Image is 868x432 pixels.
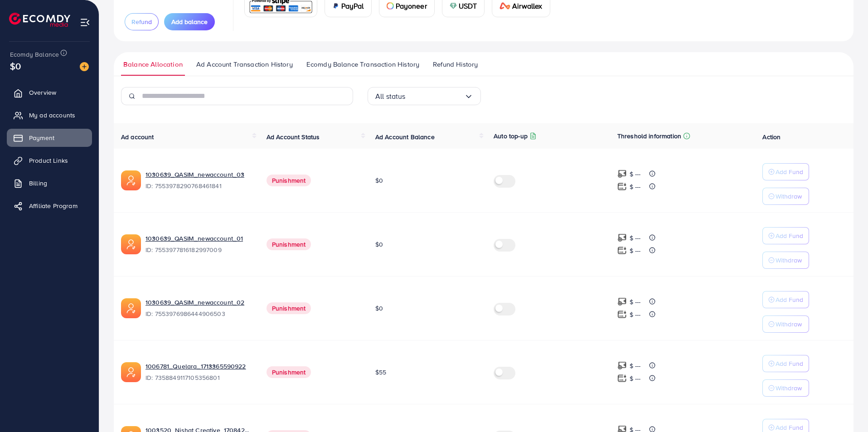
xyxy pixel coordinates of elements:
a: My ad accounts [7,106,92,124]
p: $ --- [630,181,641,192]
img: ic-ads-acc.e4c84228.svg [121,234,141,254]
p: $ --- [630,169,641,180]
p: Add Fund [776,294,803,305]
img: ic-ads-acc.e4c84228.svg [121,170,141,190]
img: top-up amount [617,182,627,191]
a: Billing [7,174,92,192]
span: Punishment [267,238,311,250]
p: Withdraw [776,319,802,330]
a: 1030639_QASIM_newaccount_03 [145,170,244,179]
img: card [387,2,394,10]
img: logo [9,13,70,27]
img: top-up amount [617,233,627,243]
button: Withdraw [762,379,809,397]
a: Payment [7,129,92,147]
p: $ --- [630,233,641,243]
span: Product Links [29,156,68,165]
span: $0 [375,304,383,313]
span: Refund [131,17,152,26]
p: $ --- [630,245,641,256]
button: Add Fund [762,163,809,180]
img: card [332,2,339,10]
img: ic-ads-acc.e4c84228.svg [121,298,141,318]
img: menu [80,17,90,28]
span: ID: 7553976986444906503 [145,309,252,318]
span: Ad account [121,132,154,141]
a: 1006781_Quelara_1713365590922 [145,362,246,371]
span: Overview [29,88,56,97]
a: Overview [7,83,92,102]
span: ID: 7553977816182997009 [145,245,252,254]
p: $ --- [630,360,641,371]
span: Refund History [433,59,478,69]
input: Search for option [406,89,464,103]
div: <span class='underline'>1030639_QASIM_newaccount_02</span></br>7553976986444906503 [145,298,252,319]
a: Product Links [7,151,92,170]
img: ic-ads-acc.e4c84228.svg [121,362,141,382]
a: Affiliate Program [7,197,92,215]
div: <span class='underline'>1006781_Quelara_1713365590922</span></br>7358849117105356801 [145,362,252,383]
span: Add balance [171,17,208,26]
span: Airwallex [512,0,542,11]
button: Add Fund [762,227,809,244]
img: top-up amount [617,310,627,319]
span: Affiliate Program [29,201,78,210]
span: Payoneer [396,0,427,11]
p: Withdraw [776,255,802,266]
div: Search for option [368,87,481,105]
span: ID: 7553978290768461841 [145,181,252,190]
img: card [450,2,457,10]
button: Add balance [164,13,215,30]
p: Add Fund [776,358,803,369]
div: <span class='underline'>1030639_QASIM_newaccount_01</span></br>7553977816182997009 [145,234,252,255]
button: Refund [125,13,159,30]
p: Add Fund [776,230,803,241]
button: Withdraw [762,316,809,333]
button: Add Fund [762,291,809,308]
span: Ad Account Transaction History [196,59,293,69]
span: $0 [10,59,21,73]
button: Add Fund [762,355,809,372]
a: 1030639_QASIM_newaccount_02 [145,298,244,307]
iframe: Chat [829,391,861,425]
span: $0 [375,176,383,185]
p: Withdraw [776,383,802,393]
button: Withdraw [762,188,809,205]
span: $0 [375,240,383,249]
div: <span class='underline'>1030639_QASIM_newaccount_03</span></br>7553978290768461841 [145,170,252,191]
img: card [499,2,510,10]
span: Ecomdy Balance [10,50,59,59]
p: Auto top-up [494,131,528,141]
span: Punishment [267,175,311,186]
span: Balance Allocation [123,59,183,69]
button: Withdraw [762,252,809,269]
span: Ad Account Status [267,132,320,141]
p: Withdraw [776,191,802,202]
span: PayPal [341,0,364,11]
p: $ --- [630,309,641,320]
p: Threshold information [617,131,681,141]
span: My ad accounts [29,111,75,120]
a: 1030639_QASIM_newaccount_01 [145,234,243,243]
img: top-up amount [617,297,627,306]
span: Punishment [267,302,311,314]
span: Payment [29,133,54,142]
p: $ --- [630,373,641,384]
img: top-up amount [617,361,627,370]
img: top-up amount [617,246,627,255]
span: $55 [375,368,386,377]
img: top-up amount [617,374,627,383]
span: ID: 7358849117105356801 [145,373,252,382]
span: Punishment [267,366,311,378]
span: Billing [29,179,47,188]
img: image [80,62,89,71]
p: Add Fund [776,166,803,177]
span: Ad Account Balance [375,132,435,141]
span: Action [762,132,781,141]
img: top-up amount [617,169,627,179]
span: All status [375,89,406,103]
span: USDT [459,0,477,11]
p: $ --- [630,296,641,307]
span: Ecomdy Balance Transaction History [306,59,419,69]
